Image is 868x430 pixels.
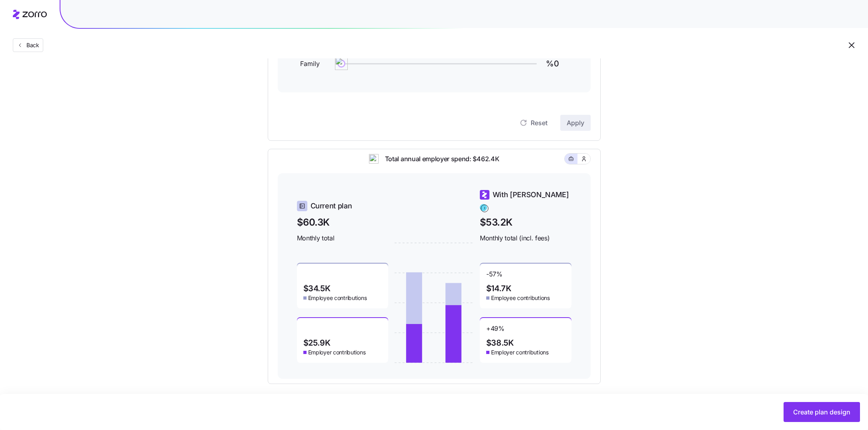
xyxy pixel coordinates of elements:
span: $53.2K [480,215,571,230]
button: Create plan design [784,402,860,422]
span: $60.3K [297,215,389,230]
span: Employer contributions [491,348,549,356]
span: $25.9K [303,339,331,347]
span: Employer contributions [308,348,366,356]
span: $14.7K [486,284,511,292]
img: ai-icon.png [335,57,348,70]
span: -57 % [486,270,503,283]
span: Total annual employer spend: $462.4K [379,154,499,164]
span: Monthly total [297,233,389,243]
span: $34.5K [303,284,331,292]
span: Monthly total (incl. fees) [480,233,571,243]
span: Create plan design [793,407,850,417]
span: + 49 % [486,324,505,337]
button: Reset [513,115,554,131]
span: Apply [567,118,584,128]
span: Employee contributions [491,294,550,302]
img: ai-icon.png [369,154,379,164]
span: Current plan [311,200,352,212]
span: Employee contributions [308,294,367,302]
span: $38.5K [486,339,514,347]
span: Family [300,59,332,69]
button: Back [13,38,43,52]
span: With [PERSON_NAME] [493,189,569,200]
span: Reset [531,118,547,128]
button: Apply [560,115,591,131]
span: Back [23,41,39,49]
